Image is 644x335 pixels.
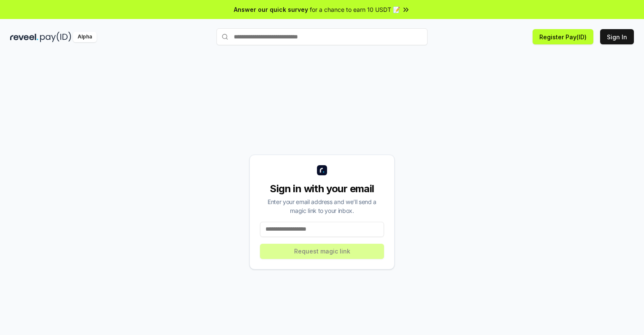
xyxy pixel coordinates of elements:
div: Enter your email address and we’ll send a magic link to your inbox. [260,197,384,215]
img: logo_small [317,165,327,175]
div: Sign in with your email [260,182,384,196]
button: Sign In [600,29,634,44]
button: Register Pay(ID) [533,29,593,44]
div: Alpha [73,32,97,42]
img: reveel_dark [10,32,38,42]
span: Answer our quick survey [234,5,308,14]
span: for a chance to earn 10 USDT 📝 [310,5,400,14]
img: pay_id [40,32,71,42]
